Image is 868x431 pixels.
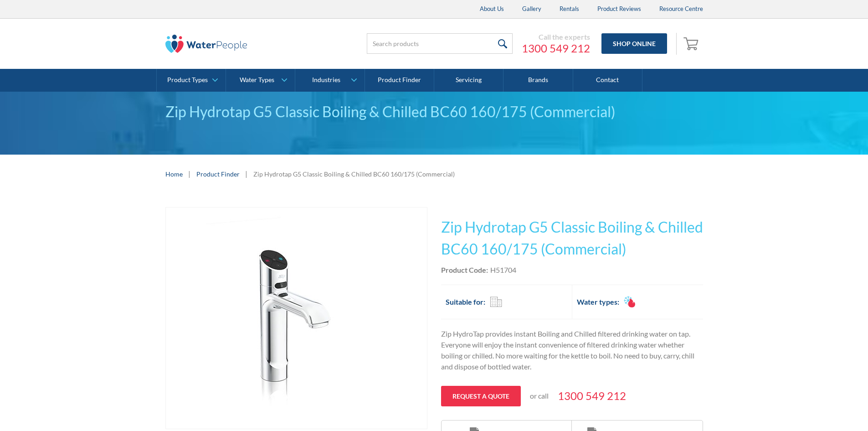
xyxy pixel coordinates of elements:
[196,169,240,179] a: Product Finder
[226,69,295,92] a: Water Types
[522,42,590,55] a: 1300 549 212
[187,168,192,179] div: |
[490,265,516,275] div: H51704
[681,33,703,55] a: Open cart
[367,33,513,54] input: Search products
[503,69,573,92] a: Brands
[240,76,274,84] div: Water Types
[441,216,703,260] h1: Zip Hydrotap G5 Classic Boiling & Chilled BC60 160/175 (Commercial)
[441,386,521,406] a: Request a quote
[601,33,667,54] a: Shop Online
[446,296,485,307] h2: Suitable for:
[573,69,642,92] a: Contact
[683,36,701,51] img: shopping cart
[441,328,703,372] p: Zip HydroTap provides instant Boiling and Chilled filtered drinking water on tap. Everyone will e...
[434,69,503,92] a: Servicing
[558,388,626,404] a: 1300 549 212
[165,169,183,179] a: Home
[165,101,703,123] div: Zip Hydrotap G5 Classic Boiling & Chilled BC60 160/175 (Commercial)
[157,69,226,92] a: Product Types
[165,35,247,53] img: The Water People
[295,69,364,92] a: Industries
[522,32,590,42] div: Call the experts
[441,265,488,274] strong: Product Code:
[365,69,434,92] a: Product Finder
[253,169,455,179] div: Zip Hydrotap G5 Classic Boiling & Chilled BC60 160/175 (Commercial)
[167,76,208,84] div: Product Types
[165,207,427,429] a: open lightbox
[530,390,549,401] p: or call
[577,296,619,307] h2: Water types:
[206,208,387,429] img: Zip Hydrotap G5 Classic Boiling & Chilled BC60 160/175 (Commercial)
[244,168,249,179] div: |
[312,76,340,84] div: Industries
